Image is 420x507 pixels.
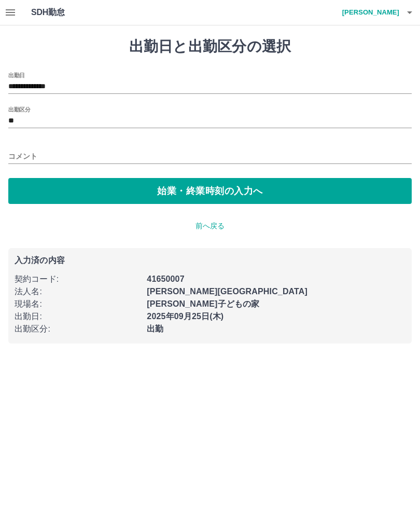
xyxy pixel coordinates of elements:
b: [PERSON_NAME][GEOGRAPHIC_DATA] [147,287,307,296]
p: 出勤日 : [15,310,141,323]
button: 始業・終業時刻の入力へ [8,178,412,204]
p: 出勤区分 : [15,323,141,335]
b: 2025年09月25日(木) [147,312,223,321]
h1: 出勤日と出勤区分の選択 [8,38,412,56]
b: 41650007 [147,275,184,283]
label: 出勤日 [8,71,25,79]
p: 入力済の内容 [15,256,405,265]
p: 前へ戻る [8,221,412,231]
p: 契約コード : [15,273,141,285]
b: [PERSON_NAME]子どもの家 [147,299,259,308]
p: 現場名 : [15,298,141,310]
b: 出勤 [147,324,163,333]
p: 法人名 : [15,285,141,298]
label: 出勤区分 [8,105,30,113]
